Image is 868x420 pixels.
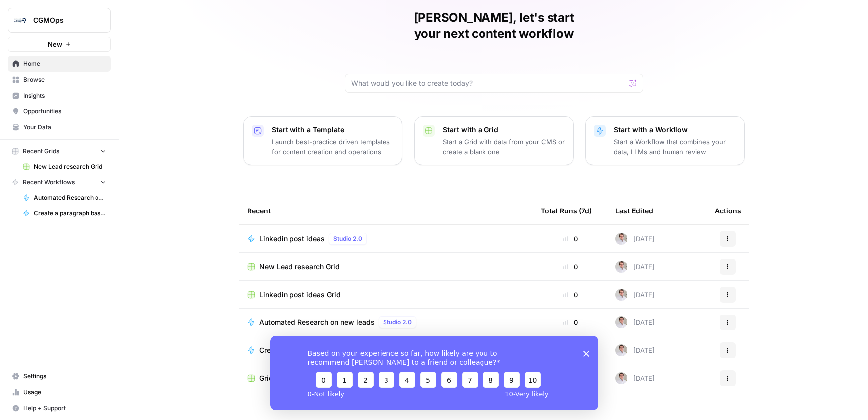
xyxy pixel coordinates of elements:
span: Settings [23,372,106,381]
span: Home [23,59,106,68]
a: Browse [8,72,111,88]
div: [DATE] [615,372,655,384]
div: [DATE] [615,233,655,245]
span: Studio 2.0 [383,318,412,327]
div: 0 [541,262,599,272]
a: Automated Research on new leadsStudio 2.0 [247,316,525,328]
button: Start with a WorkflowStart a Workflow that combines your data, LLMs and human review [585,116,745,165]
p: Start a Workflow that combines your data, LLMs and human review [614,137,736,157]
span: Create a paragraph based on most relevant case study [34,209,106,218]
button: Workspace: CGMOps [8,8,111,33]
a: Create a paragraph based on most relevant case studyStudio 2.0 [247,344,525,356]
div: Total Runs (7d) [541,197,592,224]
span: Insights [23,91,106,100]
a: Create a paragraph based on most relevant case study [18,206,111,221]
a: Insights [8,88,111,104]
div: [DATE] [615,289,655,301]
p: Start with a Template [272,125,394,135]
div: Last Edited [615,197,653,224]
a: Home [8,56,111,72]
p: Launch best-practice driven templates for content creation and operations [272,137,394,157]
div: 0 [541,290,599,300]
p: Start a Grid with data from your CMS or create a blank one [443,137,565,157]
a: Settings [8,368,111,384]
a: Automated Research on new leads [18,190,111,206]
h1: [PERSON_NAME], let's start your next content workflow [345,10,643,42]
img: gb5sba3xopuoyap1i3ljhgpw2lzq [615,261,627,273]
a: Opportunities [8,104,111,119]
div: Recent [247,197,525,224]
div: Actions [715,197,741,224]
span: Linkedin post ideas Grid [259,290,341,300]
div: 0 [541,317,599,327]
img: gb5sba3xopuoyap1i3ljhgpw2lzq [615,316,627,328]
span: Create a paragraph based on most relevant case study [259,345,442,355]
button: Recent Workflows [8,175,111,190]
span: Automated Research on new leads [259,317,375,327]
a: Grid for Create a paragraph based on most relevant case study [247,373,525,383]
a: New Lead research Grid [18,159,111,175]
a: Usage [8,384,111,400]
span: CGMOps [33,15,94,25]
span: New [48,39,62,49]
p: Start with a Workflow [614,125,736,135]
div: [DATE] [615,344,655,356]
button: Start with a TemplateLaunch best-practice driven templates for content creation and operations [243,116,402,165]
span: Linkedin post ideas [259,234,325,244]
p: Start with a Grid [443,125,565,135]
iframe: Survey from AirOps [270,336,598,410]
span: Browse [23,75,106,84]
button: Help + Support [8,400,111,416]
button: Recent Grids [8,144,111,159]
a: Your Data [8,119,111,135]
span: Your Data [23,123,106,132]
input: What would you like to create today? [351,78,625,88]
span: Opportunities [23,107,106,116]
span: Recent Grids [23,147,59,156]
span: Help + Support [23,404,106,413]
img: gb5sba3xopuoyap1i3ljhgpw2lzq [615,233,627,245]
button: Start with a GridStart a Grid with data from your CMS or create a blank one [414,116,574,165]
img: gb5sba3xopuoyap1i3ljhgpw2lzq [615,372,627,384]
img: gb5sba3xopuoyap1i3ljhgpw2lzq [615,289,627,301]
span: Automated Research on new leads [34,193,106,202]
a: New Lead research Grid [247,262,525,272]
a: Linkedin post ideas Grid [247,290,525,300]
button: New [8,37,111,52]
div: 0 [541,234,599,244]
div: [DATE] [615,261,655,273]
span: New Lead research Grid [34,162,106,171]
span: New Lead research Grid [259,262,340,272]
span: Usage [23,388,106,397]
span: Grid for Create a paragraph based on most relevant case study [259,373,469,383]
span: Studio 2.0 [333,234,362,243]
img: gb5sba3xopuoyap1i3ljhgpw2lzq [615,344,627,356]
img: CGMOps Logo [11,11,29,29]
a: Linkedin post ideasStudio 2.0 [247,233,525,245]
div: [DATE] [615,316,655,328]
span: Recent Workflows [23,178,75,187]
